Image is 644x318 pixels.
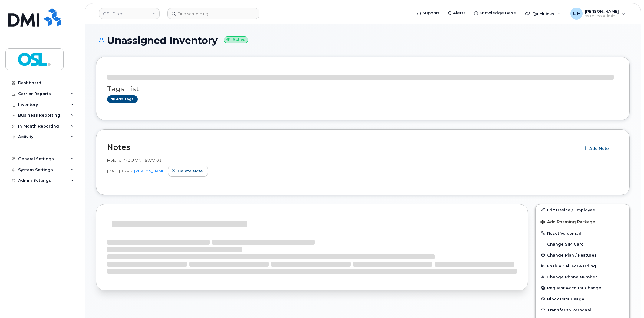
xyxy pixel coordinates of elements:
[536,204,629,215] a: Edit Device / Employee
[536,304,629,315] button: Transfer to Personal
[178,168,203,174] span: Delete note
[536,250,629,260] button: Change Plan / Features
[107,85,619,93] h3: Tags List
[536,293,629,304] button: Block Data Usage
[536,228,629,239] button: Reset Voicemail
[107,158,162,163] span: Hold for MDU ON - SWO 01
[580,143,614,154] button: Add Note
[134,169,166,173] a: [PERSON_NAME]
[107,143,576,152] h2: Notes
[589,146,609,151] span: Add Note
[536,260,629,271] button: Enable Call Forwarding
[168,166,208,177] button: Delete note
[536,271,629,282] button: Change Phone Number
[536,239,629,250] button: Change SIM Card
[121,168,132,174] span: 13:46
[107,95,138,103] a: Add tags
[96,35,630,46] h1: Unassigned Inventory
[547,253,597,257] span: Change Plan / Features
[536,282,629,293] button: Request Account Change
[224,36,248,43] small: Active
[540,220,595,225] span: Add Roaming Package
[547,264,596,268] span: Enable Call Forwarding
[536,215,629,228] button: Add Roaming Package
[107,168,120,174] span: [DATE]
